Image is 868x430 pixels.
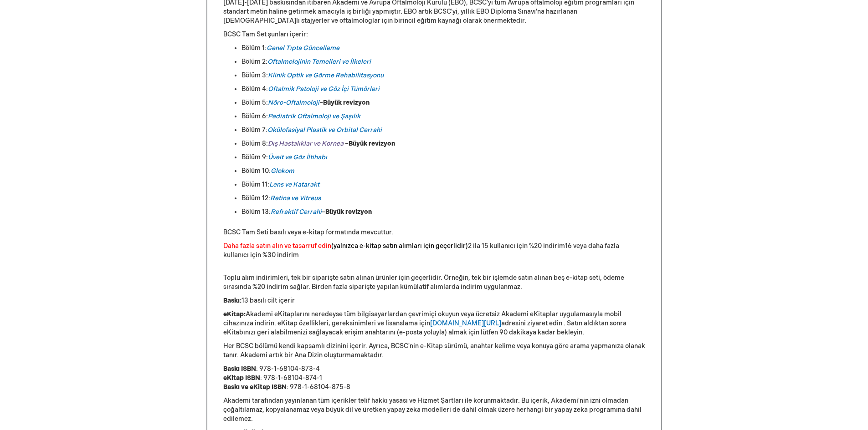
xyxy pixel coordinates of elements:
[322,208,325,216] font: –
[241,167,271,175] font: Bölüm 10:
[268,112,360,120] a: Pediatrik Oftalmoloji ve Şaşılık
[241,112,268,120] font: Bölüm 6:
[241,71,268,79] font: Bölüm 3:
[241,44,267,52] font: Bölüm 1:
[241,208,271,216] font: Bölüm 13:
[269,181,319,188] a: Lens ve Katarakt
[287,383,350,391] font: : 978-1-68104-875-8
[331,242,468,250] font: (yalnızca e-kitap satın alımları için geçerlidir)
[223,374,260,382] font: eKitap ISBN
[345,140,349,147] font: –
[270,194,321,202] a: Retina ve Vitreus
[241,126,267,134] font: Bölüm 7:
[349,140,395,147] font: Büyük revizyon
[325,208,372,216] font: Büyük revizyon
[223,310,246,318] font: eKitap:
[241,153,268,161] font: Bölüm 9:
[241,140,268,147] font: Bölüm 8:
[223,365,256,373] font: Baskı ISBN
[319,99,323,106] font: –
[268,140,344,147] a: Dış Hastalıklar ve Kornea
[256,365,320,373] font: : 978-1-68104-873-4
[268,71,384,79] a: Klinik Optik ve Görme Rehabilitasyonu
[430,319,501,327] a: [DOMAIN_NAME][URL]
[267,126,382,134] a: Okülofasiyal Plastik ve Orbital Cerrahi
[241,85,268,93] font: Bölüm 4:
[223,242,331,250] font: Daha fazla satın alın ve tasarruf edin
[241,58,267,66] font: Bölüm 2:
[223,30,308,38] font: BCSC Tam Set şunları içerir:
[223,297,241,304] font: Baskı:
[268,153,327,161] a: Üveit ve Göz İltihabı
[241,194,270,202] font: Bölüm 12:
[223,342,645,359] font: Her BCSC bölümü kendi kapsamlı dizinini içerir. Ayrıca, BCSC'nin e-Kitap sürümü, anahtar kelime v...
[223,397,642,423] font: Akademi tarafından yayınlanan tüm içerikler telif hakkı yasası ve Hizmet Şartları ile korunmaktad...
[268,85,380,93] a: Oftalmik Patoloji ve Göz İçi Tümörleri
[241,297,295,304] font: 13 basılı cilt içerir
[268,99,319,106] a: Nöro-Oftalmoloji
[271,167,294,175] a: Glokom
[323,99,370,106] font: Büyük revizyon
[468,242,565,250] font: 2 ila 15 kullanıcı için %20 indirim
[271,208,322,216] a: Refraktif Cerrahi
[267,58,371,66] a: Oftalmolojinin Temelleri ve İlkeleri
[223,310,621,327] font: Akademi eKitaplarını neredeyse tüm bilgisayarlardan çevrimiçi okuyun veya ücretsiz Akademi eKitap...
[223,274,624,291] font: Toplu alım indirimleri, tek bir siparişte satın alınan ürünler için geçerlidir. Örneğin, tek bir ...
[241,181,269,188] font: Bölüm 11:
[267,44,339,52] a: Genel Tıpta Güncelleme
[260,374,322,382] font: : 978-1-68104-874-1
[223,383,287,391] font: Baskı ve eKitap ISBN
[223,228,393,236] font: BCSC Tam Seti basılı veya e-kitap formatında mevcuttur.
[241,99,268,106] font: Bölüm 5:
